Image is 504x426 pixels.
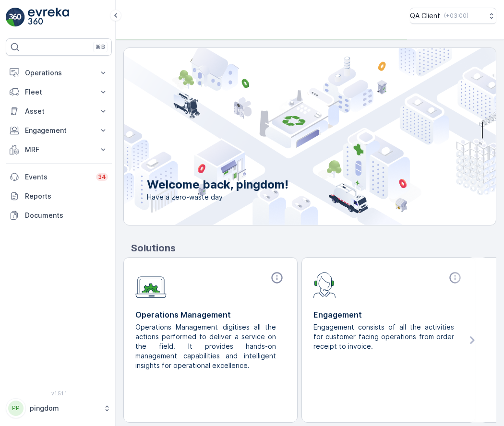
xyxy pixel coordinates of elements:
button: MRF [6,140,112,159]
button: Engagement [6,121,112,140]
button: Fleet [6,83,112,102]
p: Reports [25,191,108,201]
p: pingdom [30,403,98,413]
p: ⌘B [96,43,105,51]
img: logo [6,8,25,27]
p: ( +03:00 ) [444,12,468,20]
p: Engagement [313,309,464,320]
p: Engagement consists of all the activities for customer facing operations from order receipt to in... [313,322,456,351]
p: 34 [98,173,106,181]
button: Operations [6,63,112,83]
p: MRF [25,145,93,154]
p: Asset [25,106,93,116]
p: Operations Management [135,309,286,320]
p: Solutions [131,241,496,255]
p: Fleet [25,87,93,97]
button: PPpingdom [6,398,112,418]
img: city illustration [81,48,496,225]
span: Have a zero-waste day [147,192,288,202]
a: Documents [6,206,112,225]
span: v 1.51.1 [6,390,112,396]
img: module-icon [313,271,336,298]
p: Events [25,172,90,182]
button: Asset [6,102,112,121]
a: Events34 [6,167,112,187]
img: module-icon [135,271,167,298]
p: Operations Management digitises all the actions performed to deliver a service on the field. It p... [135,322,278,370]
p: Welcome back, pingdom! [147,177,288,192]
img: logo_light-DOdMpM7g.png [28,8,69,27]
div: PP [8,401,24,416]
p: Documents [25,211,108,220]
a: Reports [6,187,112,206]
p: Operations [25,68,93,78]
p: QA Client [410,11,440,21]
button: QA Client(+03:00) [410,8,496,24]
p: Engagement [25,126,93,135]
